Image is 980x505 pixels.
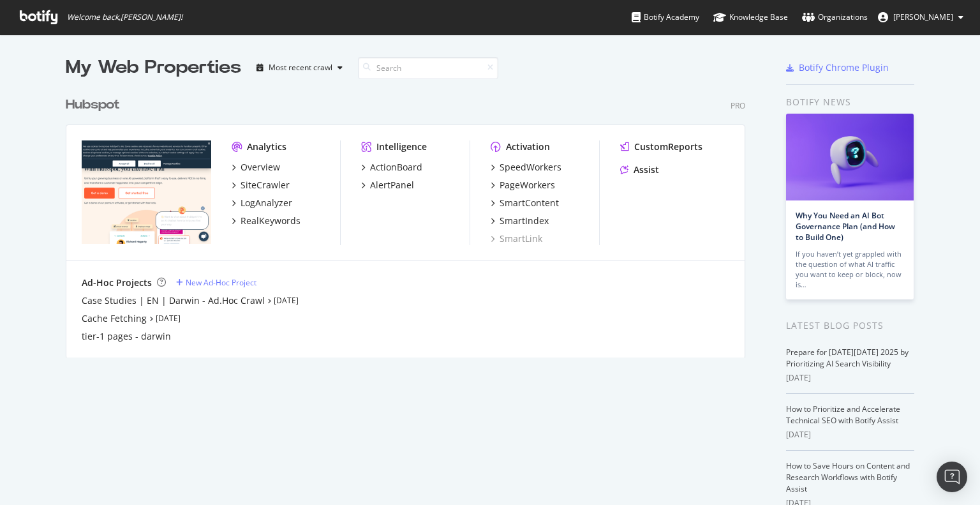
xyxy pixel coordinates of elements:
div: LogAnalyzer [241,197,292,209]
div: Assist [634,163,659,176]
a: Why You Need an AI Bot Governance Plan (and How to Build One) [796,210,895,243]
img: Why You Need an AI Bot Governance Plan (and How to Build One) [786,114,914,200]
a: SmartContent [491,197,559,209]
span: Maria Coppola [893,11,953,22]
div: Open Intercom Messenger [937,462,967,492]
a: tier-1 pages - darwin [82,330,171,343]
div: Botify news [786,95,914,109]
div: New Ad-Hoc Project [186,277,256,288]
button: [PERSON_NAME] [868,7,974,27]
a: How to Prioritize and Accelerate Technical SEO with Botify Assist [786,403,900,426]
a: ActionBoard [361,161,422,174]
div: SmartContent [500,197,559,209]
div: grid [66,80,755,358]
div: Overview [241,161,280,174]
div: My Web Properties [66,55,241,80]
a: [DATE] [156,313,181,324]
a: New Ad-Hoc Project [176,277,256,288]
div: Intelligence [376,140,427,153]
div: RealKeywords [241,215,301,227]
div: Botify Chrome Plugin [799,61,889,74]
div: Analytics [247,140,286,153]
a: PageWorkers [491,179,555,192]
a: SiteCrawler [232,179,290,192]
div: Latest Blog Posts [786,319,914,333]
a: Overview [232,161,280,174]
a: RealKeywords [232,215,301,227]
a: SmartIndex [491,215,549,227]
div: Hubspot [66,96,120,114]
a: LogAnalyzer [232,197,292,209]
div: SpeedWorkers [500,161,561,174]
a: Assist [620,163,659,176]
div: Knowledge Base [713,11,788,24]
div: Activation [506,140,550,153]
input: Search [358,57,498,79]
span: Welcome back, [PERSON_NAME] ! [67,12,182,22]
a: How to Save Hours on Content and Research Workflows with Botify Assist [786,460,910,494]
div: ActionBoard [370,161,422,174]
a: SmartLink [491,232,542,245]
a: AlertPanel [361,179,414,192]
div: PageWorkers [500,179,555,192]
div: SmartIndex [500,215,549,227]
div: Pro [731,100,745,111]
div: Botify Academy [632,11,699,24]
a: CustomReports [620,140,702,153]
div: SiteCrawler [241,179,290,192]
a: Hubspot [66,96,125,114]
img: hubspot.com [82,140,211,244]
div: Ad-Hoc Projects [82,276,152,289]
a: [DATE] [274,295,299,306]
div: If you haven’t yet grappled with the question of what AI traffic you want to keep or block, now is… [796,249,904,290]
div: [DATE] [786,429,914,441]
a: SpeedWorkers [491,161,561,174]
a: Cache Fetching [82,312,147,325]
div: Most recent crawl [269,64,332,72]
a: Botify Chrome Plugin [786,61,889,74]
div: [DATE] [786,372,914,384]
a: Case Studies | EN | Darwin - Ad.Hoc Crawl [82,294,265,307]
button: Most recent crawl [251,57,348,78]
div: Organizations [802,11,868,24]
div: CustomReports [634,140,702,153]
a: Prepare for [DATE][DATE] 2025 by Prioritizing AI Search Visibility [786,347,909,369]
div: AlertPanel [370,179,414,192]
